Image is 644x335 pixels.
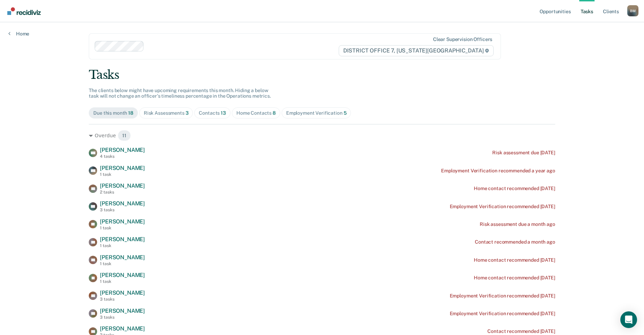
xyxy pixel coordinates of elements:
div: Employment Verification recommended a year ago [441,168,555,174]
div: Employment Verification [286,110,347,116]
span: [PERSON_NAME] [100,200,145,207]
div: 2 tasks [100,190,145,195]
div: Home contact recommended [DATE] [474,275,555,281]
div: 3 tasks [100,315,145,320]
div: 1 task [100,172,145,177]
div: Contacts [199,110,226,116]
span: DISTRICT OFFICE 7, [US_STATE][GEOGRAPHIC_DATA] [339,45,494,56]
div: 1 task [100,226,145,230]
div: Home Contacts [236,110,276,116]
a: Home [8,31,29,37]
span: [PERSON_NAME] [100,165,145,171]
div: Contact recommended a month ago [475,239,555,245]
span: [PERSON_NAME] [100,236,145,243]
div: Due this month [93,110,133,116]
div: Employment Verification recommended [DATE] [450,311,555,317]
span: [PERSON_NAME] [100,182,145,189]
div: 4 tasks [100,154,145,159]
img: Recidiviz [7,7,41,15]
span: 8 [273,110,276,116]
span: 3 [186,110,189,116]
div: Open Intercom Messenger [620,311,637,328]
span: [PERSON_NAME] [100,272,145,278]
div: Risk Assessments [144,110,189,116]
div: Risk assessment due [DATE] [492,150,555,156]
span: [PERSON_NAME] [100,147,145,153]
span: [PERSON_NAME] [100,308,145,314]
div: Employment Verification recommended [DATE] [450,204,555,210]
span: 5 [344,110,347,116]
span: [PERSON_NAME] [100,254,145,261]
span: [PERSON_NAME] [100,218,145,225]
div: Tasks [89,68,555,82]
div: Contact recommended [DATE] [487,328,555,334]
span: 13 [221,110,226,116]
div: 1 task [100,279,145,284]
button: Profile dropdown button [627,5,638,16]
div: 1 task [100,261,145,266]
span: 18 [128,110,133,116]
div: 1 task [100,243,145,248]
div: Employment Verification recommended [DATE] [450,293,555,299]
div: Risk assessment due a month ago [480,221,555,227]
span: [PERSON_NAME] [100,325,145,332]
span: 11 [118,130,131,141]
div: Home contact recommended [DATE] [474,257,555,263]
span: [PERSON_NAME] [100,289,145,296]
div: 3 tasks [100,207,145,212]
div: Home contact recommended [DATE] [474,186,555,191]
div: B M [627,5,638,16]
div: 3 tasks [100,297,145,302]
div: Overdue 11 [89,130,555,141]
span: The clients below might have upcoming requirements this month. Hiding a below task will not chang... [89,88,271,99]
div: Clear supervision officers [433,36,492,42]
